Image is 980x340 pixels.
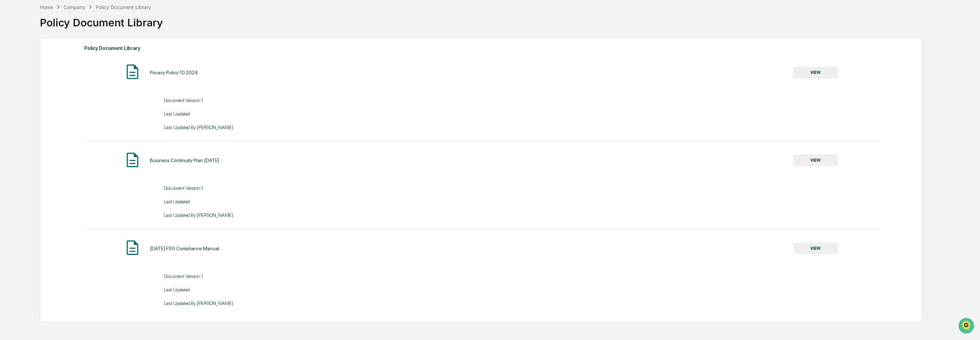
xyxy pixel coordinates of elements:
[14,101,44,108] span: Data Lookup
[150,246,219,251] div: [DATE] FSG Compliance Manual
[57,87,86,94] span: Attestations
[14,87,45,94] span: Preclearance
[150,70,198,75] div: Privacy Policy 10.2024
[24,60,88,66] div: We're available if you need us!
[84,44,878,53] div: Policy Document Library
[24,53,114,60] div: Start new chat
[7,53,19,66] img: 1746055101610-c473b297-6a78-478c-a979-82029cc54cd1
[164,111,481,117] div: Last Updated:
[150,158,219,163] div: Business Continuity Plan [DATE]
[793,154,838,166] button: VIEW
[7,101,12,107] div: 🔎
[793,67,838,78] button: VIEW
[164,212,481,218] div: Last Updated By: [PERSON_NAME]
[48,85,89,97] a: 🗄️Attestations
[4,98,46,110] a: 🔎Data Lookup
[7,15,126,26] p: How can we help?
[164,97,481,103] div: Document Version: 1
[164,287,481,292] div: Last Updated:
[164,185,481,191] div: Document Version: 1
[164,300,481,306] div: Last Updated By: [PERSON_NAME]
[164,125,481,130] div: Last Updated By: [PERSON_NAME]
[50,88,56,94] div: 🗄️
[124,63,141,80] img: Document Icon
[124,151,141,169] img: Document Icon
[164,199,481,204] div: Last Updated:
[63,4,85,10] div: Company
[958,317,977,336] iframe: Open customer support
[69,118,84,123] span: Pylon
[96,4,151,10] div: Policy Document Library
[40,11,922,29] div: Policy Document Library
[40,4,53,10] div: Home
[118,55,126,63] button: Start new chat
[49,117,84,123] a: Powered byPylon
[4,85,48,97] a: 🖐️Preclearance
[164,273,481,279] div: Document Version: 1
[7,88,12,94] div: 🖐️
[793,243,838,254] button: VIEW
[124,239,141,256] img: Document Icon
